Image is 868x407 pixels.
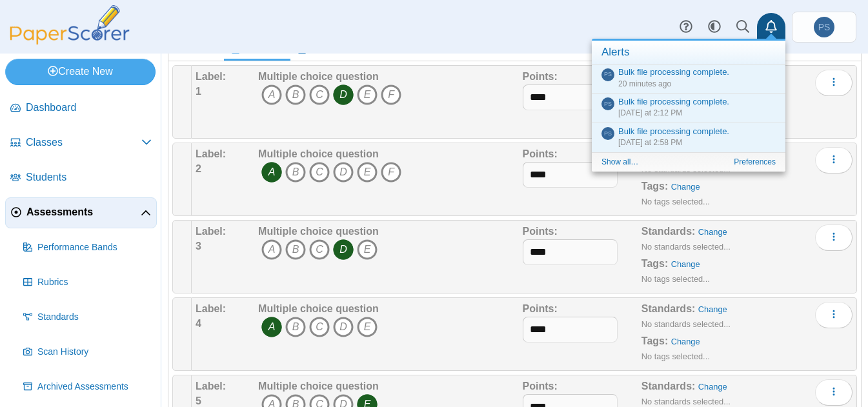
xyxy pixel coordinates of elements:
[18,337,157,368] a: Scan History
[381,162,401,183] i: F
[734,157,776,166] a: Preferences
[641,335,668,346] b: Tags:
[309,239,330,260] i: C
[601,157,638,166] a: Show all…
[818,23,831,32] span: Patrick Stephens
[5,5,134,45] img: PaperScorer
[641,164,731,174] small: No standards selected...
[792,12,856,43] a: Patrick Stephens
[26,205,141,219] span: Assessments
[618,97,729,106] a: Bulk file processing complete.
[671,337,700,346] a: Change
[815,302,853,328] button: More options
[196,241,201,252] b: 3
[261,162,282,183] i: A
[18,232,157,263] a: Performance Bands
[5,93,157,124] a: Dashboard
[357,317,378,337] i: E
[5,128,157,159] a: Classes
[618,67,729,77] a: Bulk file processing complete.
[196,148,226,159] b: Label:
[814,17,834,37] span: Patrick Stephens
[601,97,614,110] a: Patrick Stephens
[601,127,614,140] a: Patrick Stephens
[618,79,671,88] time: Sep 21, 2025 at 3:18 PM
[18,302,157,333] a: Standards
[333,162,354,183] i: D
[641,303,696,314] b: Standards:
[523,148,558,159] b: Points:
[196,395,201,406] b: 5
[381,84,401,105] i: F
[641,381,696,392] b: Standards:
[523,71,558,82] b: Points:
[37,276,152,289] span: Rubrics
[37,241,152,254] span: Performance Bands
[618,138,682,147] time: Sep 19, 2025 at 2:58 PM
[641,397,731,406] small: No standards selected...
[698,227,727,237] a: Change
[604,72,612,77] span: Patrick Stephens
[641,242,731,252] small: No standards selected...
[309,84,330,105] i: C
[309,317,330,337] i: C
[815,70,853,95] button: More options
[5,35,134,46] a: PaperScorer
[641,226,696,237] b: Standards:
[285,239,306,260] i: B
[37,381,152,393] span: Archived Assessments
[258,71,379,82] b: Multiple choice question
[815,147,853,173] button: More options
[641,352,710,361] small: No tags selected...
[258,148,379,159] b: Multiple choice question
[757,13,785,41] a: Alerts
[196,226,226,237] b: Label:
[26,170,152,184] span: Students
[285,84,306,105] i: B
[37,346,152,359] span: Scan History
[261,317,282,337] i: A
[5,163,157,194] a: Students
[196,318,201,329] b: 4
[333,84,354,105] i: D
[261,239,282,260] i: A
[258,381,379,392] b: Multiple choice question
[641,274,710,284] small: No tags selected...
[641,197,710,206] small: No tags selected...
[698,304,727,314] a: Change
[618,108,682,117] time: Sep 21, 2025 at 2:12 PM
[601,68,614,81] a: Patrick Stephens
[258,226,379,237] b: Multiple choice question
[196,71,226,82] b: Label:
[523,381,558,392] b: Points:
[523,303,558,314] b: Points:
[641,258,668,269] b: Tags:
[641,181,668,192] b: Tags:
[333,239,354,260] i: D
[815,379,853,405] button: More options
[285,317,306,337] i: B
[18,267,157,298] a: Rubrics
[604,131,612,137] span: Patrick Stephens
[671,182,700,192] a: Change
[604,101,612,107] span: Patrick Stephens
[523,226,558,237] b: Points:
[357,162,378,183] i: E
[285,162,306,183] i: B
[261,84,282,105] i: A
[18,372,157,402] a: Archived Assessments
[698,382,727,392] a: Change
[26,101,152,115] span: Dashboard
[196,381,226,392] b: Label:
[196,163,201,174] b: 2
[641,319,731,329] small: No standards selected...
[592,41,785,65] h3: Alerts
[5,197,157,228] a: Assessments
[618,126,729,136] a: Bulk file processing complete.
[309,162,330,183] i: C
[5,59,156,84] a: Create New
[26,135,141,150] span: Classes
[196,86,201,97] b: 1
[357,84,378,105] i: E
[333,317,354,337] i: D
